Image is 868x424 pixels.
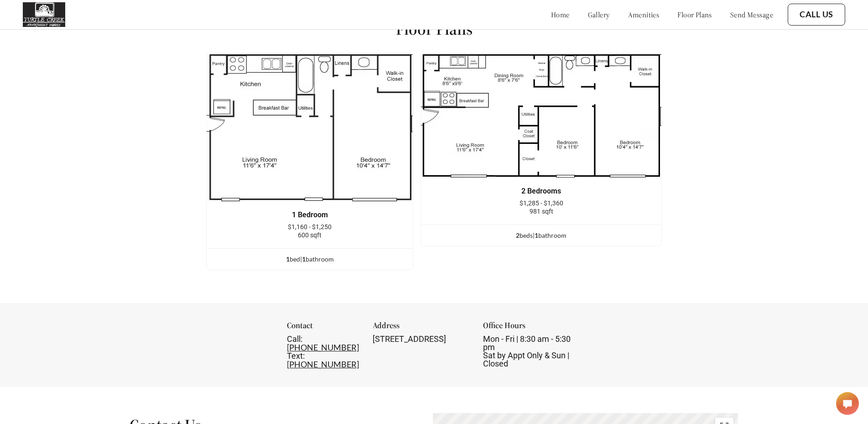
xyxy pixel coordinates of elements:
div: [STREET_ADDRESS] [373,335,471,343]
div: bed | bathroom [207,254,413,264]
img: example [206,54,413,202]
div: 2 Bedrooms [435,187,648,195]
span: 1 [286,255,290,263]
span: 600 sqft [298,231,322,239]
div: Address [373,321,471,335]
div: Mon - Fri | 8:30 am - 5:30 pm [483,335,581,368]
span: 981 sqft [530,208,553,215]
button: Call Us [788,4,845,26]
a: send message [730,10,773,19]
img: turtle_creek_logo.png [23,2,65,27]
span: 1 [302,255,306,263]
span: $1,160 - $1,250 [288,223,332,230]
span: Call: [287,334,302,344]
img: example [421,54,662,178]
a: amenities [628,10,660,19]
span: 2 [516,231,520,239]
h1: Floor Plans [396,19,473,39]
div: 1 Bedroom [220,211,399,219]
a: [PHONE_NUMBER] [287,359,359,369]
div: bed s | bathroom [421,230,661,241]
a: floor plans [677,10,712,19]
span: 1 [535,231,538,239]
a: [PHONE_NUMBER] [287,342,359,352]
a: home [551,10,570,19]
div: Contact [287,321,361,335]
span: Text: [287,351,305,361]
a: gallery [588,10,610,19]
a: Call Us [800,10,833,20]
span: Sat by Appt Only & Sun | Closed [483,351,569,368]
span: $1,285 - $1,360 [520,199,563,207]
div: Office Hours [483,321,581,335]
